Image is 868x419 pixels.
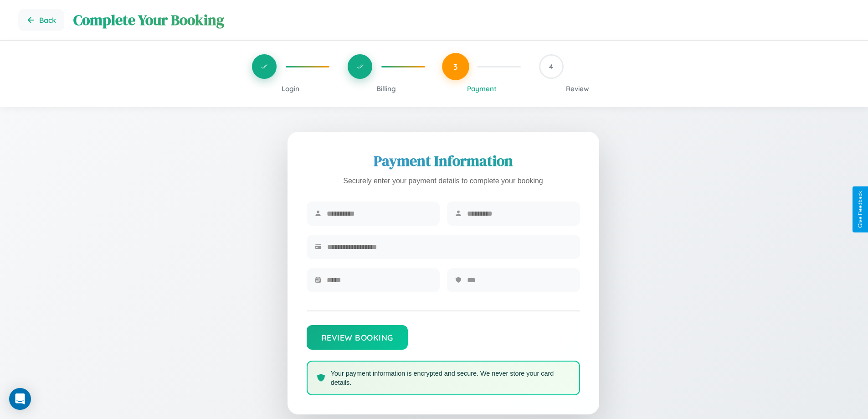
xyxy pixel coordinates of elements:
[376,84,396,93] span: Billing
[307,175,580,188] p: Securely enter your payment details to complete your booking
[18,9,64,31] button: Go back
[467,84,497,93] span: Payment
[331,369,570,387] p: Your payment information is encrypted and secure. We never store your card details.
[566,84,589,93] span: Review
[307,151,580,171] h2: Payment Information
[549,62,553,71] span: 4
[73,10,850,30] h1: Complete Your Booking
[453,62,458,72] span: 3
[9,388,31,410] div: Open Intercom Messenger
[282,84,299,93] span: Login
[857,191,863,228] div: Give Feedback
[307,325,408,350] button: Review Booking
